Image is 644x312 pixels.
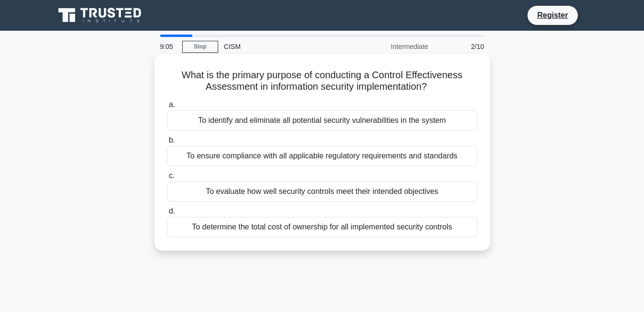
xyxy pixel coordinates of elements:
div: 2/10 [434,37,490,56]
div: CISM [218,37,350,56]
a: Stop [182,41,218,53]
span: a. [169,100,175,108]
div: To evaluate how well security controls meet their intended objectives [167,181,478,202]
div: To determine the total cost of ownership for all implemented security controls [167,217,478,237]
h5: What is the primary purpose of conducting a Control Effectiveness Assessment in information secur... [166,69,479,93]
div: To identify and eliminate all potential security vulnerabilities in the system [167,110,478,131]
div: To ensure compliance with all applicable regulatory requirements and standards [167,146,478,166]
div: 9:05 [154,37,182,56]
span: c. [169,171,175,180]
span: d. [169,207,175,215]
a: Register [531,9,574,21]
div: Intermediate [350,37,434,56]
span: b. [169,136,175,144]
